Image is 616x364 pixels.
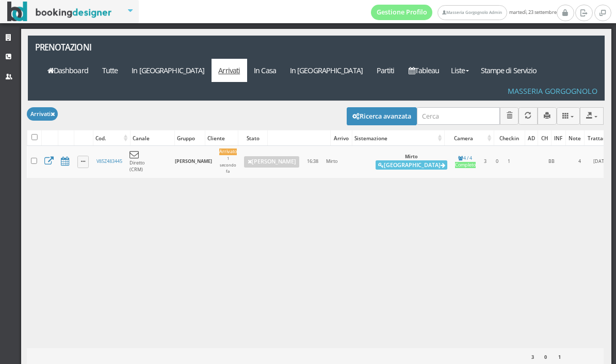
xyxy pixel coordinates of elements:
[247,59,283,82] a: In Casa
[376,160,447,170] button: [GEOGRAPHIC_DATA]
[580,107,604,124] button: Export
[502,145,515,178] td: 1
[28,36,135,59] a: Prenotazioni
[220,156,236,174] small: 1 secondo fa
[518,107,538,124] button: Aggiorna
[126,145,148,178] td: Diretto (CRM)
[303,145,322,178] td: 16:38
[238,131,267,145] div: Stato
[552,131,565,145] div: INF
[205,131,238,145] div: Cliente
[27,107,58,120] button: Arrivati
[437,5,507,20] a: Masseria Gorgognolo Admin
[544,354,547,360] b: 0
[212,59,247,82] a: Arrivati
[125,59,212,82] a: In [GEOGRAPHIC_DATA]
[446,59,474,82] a: Liste
[445,131,493,145] div: Camera
[538,131,550,145] div: CH
[508,87,597,95] h4: Masseria Gorgognolo
[401,59,446,82] a: Tableau
[371,5,433,20] a: Gestione Profilo
[571,145,588,178] td: 4
[347,107,417,125] button: Ricerca avanzata
[175,158,212,164] b: [PERSON_NAME]
[244,156,299,168] a: [PERSON_NAME]
[95,59,125,82] a: Tutte
[491,145,502,178] td: 0
[331,131,352,145] div: Arrivo
[93,131,130,145] div: Cod.
[532,145,571,178] td: BB
[558,354,561,360] b: 1
[455,162,476,169] div: Completo
[96,158,122,164] a: V85Z483445
[7,2,112,22] img: BookingDesigner.com
[566,131,584,145] div: Note
[588,145,613,178] td: [DATE]
[219,148,237,155] div: Arrivato
[371,5,557,20] span: martedì, 23 settembre
[40,59,95,82] a: Dashboard
[352,131,444,145] div: Sistemazione
[525,131,538,145] div: AD
[322,145,372,178] td: Mirto
[474,59,544,82] a: Stampe di Servizio
[283,59,369,82] a: In [GEOGRAPHIC_DATA]
[417,107,500,124] input: Cerca
[455,155,476,169] a: 4 / 4Completo
[405,153,418,160] b: Mirto
[369,59,401,82] a: Partiti
[494,131,525,145] div: Checkin
[479,145,491,178] td: 3
[531,354,534,360] b: 3
[175,131,205,145] div: Gruppo
[131,131,174,145] div: Canale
